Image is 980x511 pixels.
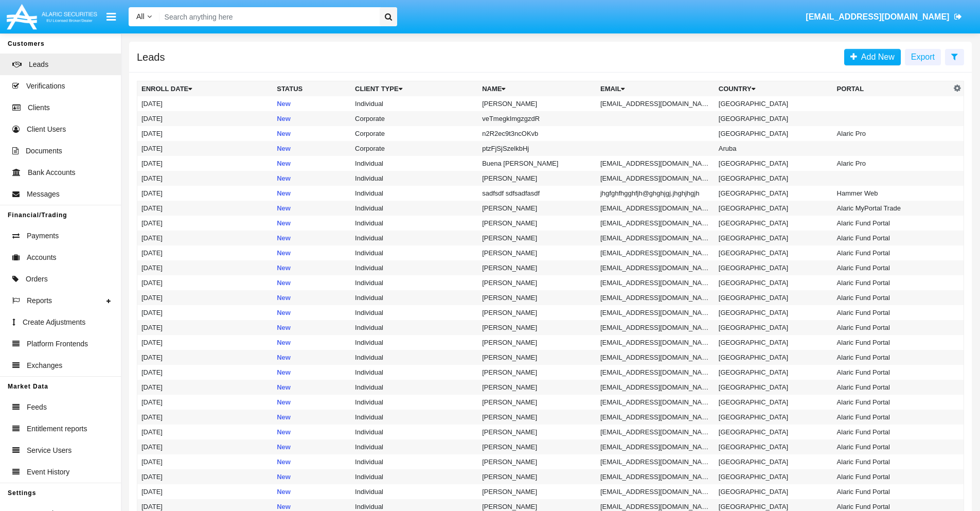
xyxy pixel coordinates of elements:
button: Export [905,49,941,65]
td: Individual [351,216,478,231]
td: Alaric Pro [833,126,951,141]
td: [GEOGRAPHIC_DATA] [715,186,833,201]
td: [PERSON_NAME] [478,290,596,305]
td: New [273,231,351,245]
td: New [273,439,351,454]
td: Buena [PERSON_NAME] [478,156,596,171]
td: [GEOGRAPHIC_DATA] [715,156,833,171]
td: Alaric Fund Portal [833,245,951,260]
td: [GEOGRAPHIC_DATA] [715,410,833,425]
th: Email [596,81,715,97]
td: [DATE] [137,365,273,380]
td: [DATE] [137,186,273,201]
td: [EMAIL_ADDRESS][DOMAIN_NAME] [596,245,715,260]
th: Portal [833,81,951,97]
td: Individual [351,260,478,275]
td: Alaric Fund Portal [833,275,951,290]
td: Alaric Fund Portal [833,305,951,320]
td: veTmegkImgzgzdR [478,111,596,126]
td: [DATE] [137,275,273,290]
td: [DATE] [137,171,273,186]
td: Alaric Fund Portal [833,335,951,350]
td: [DATE] [137,395,273,410]
td: [EMAIL_ADDRESS][DOMAIN_NAME] [596,469,715,484]
td: [DATE] [137,96,273,111]
td: Individual [351,439,478,454]
td: [GEOGRAPHIC_DATA] [715,290,833,305]
td: [DATE] [137,231,273,245]
td: Individual [351,469,478,484]
td: [PERSON_NAME] [478,96,596,111]
td: Alaric Fund Portal [833,365,951,380]
td: [PERSON_NAME] [478,335,596,350]
td: [GEOGRAPHIC_DATA] [715,275,833,290]
td: Alaric Fund Portal [833,260,951,275]
td: Individual [351,335,478,350]
td: Alaric Fund Portal [833,439,951,454]
td: [DATE] [137,425,273,439]
td: [EMAIL_ADDRESS][DOMAIN_NAME] [596,395,715,410]
span: Reports [27,295,52,306]
td: [PERSON_NAME] [478,201,596,216]
td: New [273,275,351,290]
td: [PERSON_NAME] [478,260,596,275]
a: All [129,11,159,22]
td: Alaric Fund Portal [833,425,951,439]
th: Name [478,81,596,97]
td: [EMAIL_ADDRESS][DOMAIN_NAME] [596,484,715,499]
td: New [273,425,351,439]
td: [EMAIL_ADDRESS][DOMAIN_NAME] [596,201,715,216]
td: [EMAIL_ADDRESS][DOMAIN_NAME] [596,320,715,335]
span: Leads [29,59,48,70]
td: jhgfghfhgghfjh@ghghjgj.jhghjhgjh [596,186,715,201]
span: Export [911,52,935,61]
td: Corporate [351,141,478,156]
td: New [273,410,351,425]
td: [PERSON_NAME] [478,410,596,425]
td: [DATE] [137,484,273,499]
td: [PERSON_NAME] [478,425,596,439]
td: Individual [351,320,478,335]
span: All [136,12,145,21]
td: Alaric Fund Portal [833,231,951,245]
span: Clients [28,102,50,113]
td: New [273,305,351,320]
td: New [273,216,351,231]
img: Logo image [5,2,99,32]
span: Add New [857,52,895,61]
td: [DATE] [137,201,273,216]
a: [EMAIL_ADDRESS][DOMAIN_NAME] [801,3,967,31]
td: [EMAIL_ADDRESS][DOMAIN_NAME] [596,350,715,365]
td: Individual [351,305,478,320]
span: Verifications [26,81,65,92]
td: Individual [351,156,478,171]
td: [GEOGRAPHIC_DATA] [715,484,833,499]
td: New [273,260,351,275]
td: [PERSON_NAME] [478,231,596,245]
td: Individual [351,410,478,425]
td: New [273,484,351,499]
input: Search [159,7,376,26]
td: Individual [351,454,478,469]
td: New [273,320,351,335]
td: Individual [351,275,478,290]
td: Individual [351,186,478,201]
td: [EMAIL_ADDRESS][DOMAIN_NAME] [596,275,715,290]
td: [EMAIL_ADDRESS][DOMAIN_NAME] [596,335,715,350]
td: Individual [351,484,478,499]
td: [GEOGRAPHIC_DATA] [715,395,833,410]
td: [GEOGRAPHIC_DATA] [715,305,833,320]
td: [PERSON_NAME] [478,245,596,260]
td: New [273,201,351,216]
td: [DATE] [137,111,273,126]
td: [DATE] [137,245,273,260]
td: New [273,454,351,469]
td: New [273,171,351,186]
td: [GEOGRAPHIC_DATA] [715,380,833,395]
td: Individual [351,365,478,380]
td: Individual [351,380,478,395]
td: [EMAIL_ADDRESS][DOMAIN_NAME] [596,231,715,245]
th: Client Type [351,81,478,97]
td: New [273,469,351,484]
td: [EMAIL_ADDRESS][DOMAIN_NAME] [596,410,715,425]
